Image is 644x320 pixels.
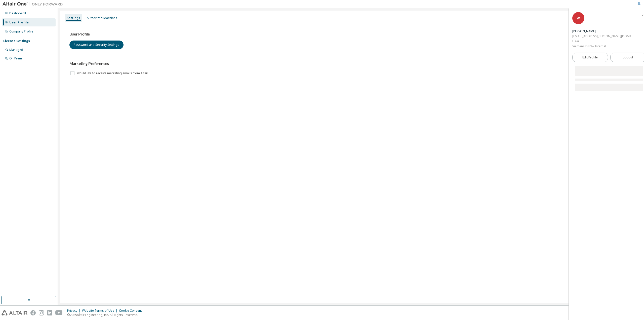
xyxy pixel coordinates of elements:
h3: User Profile [69,32,632,37]
img: Altair One [3,2,65,7]
div: License Settings [3,39,30,43]
div: Dashboard [9,11,26,15]
button: Password and Security Settings [69,41,124,49]
div: Settings [67,16,80,20]
a: Edit Profile [572,53,608,62]
img: youtube.svg [55,310,63,315]
div: Managed [9,48,23,52]
div: User Profile [9,20,29,24]
span: Logout [623,55,633,60]
div: User [572,39,631,44]
div: [EMAIL_ADDRESS][PERSON_NAME][DOMAIN_NAME] [572,34,631,39]
img: altair_logo.svg [2,310,27,315]
img: instagram.svg [39,310,44,315]
h3: Marketing Preferences [69,61,632,66]
div: Website Terms of Use [82,309,119,313]
label: I would like to receive marketing emails from Altair [75,70,149,76]
span: Edit Profile [582,55,598,59]
div: On Prem [9,56,22,60]
img: linkedin.svg [47,310,52,315]
div: Company Profile [9,29,33,33]
div: Siemens DISW- Internal [572,44,631,49]
div: Authorized Machines [87,16,117,20]
div: Wouter Vandermeulen [572,29,631,34]
span: W [577,16,580,20]
img: facebook.svg [30,310,36,315]
div: Cookie Consent [119,309,145,313]
div: Privacy [67,309,82,313]
p: © 2025 Altair Engineering, Inc. All Rights Reserved. [67,313,145,317]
